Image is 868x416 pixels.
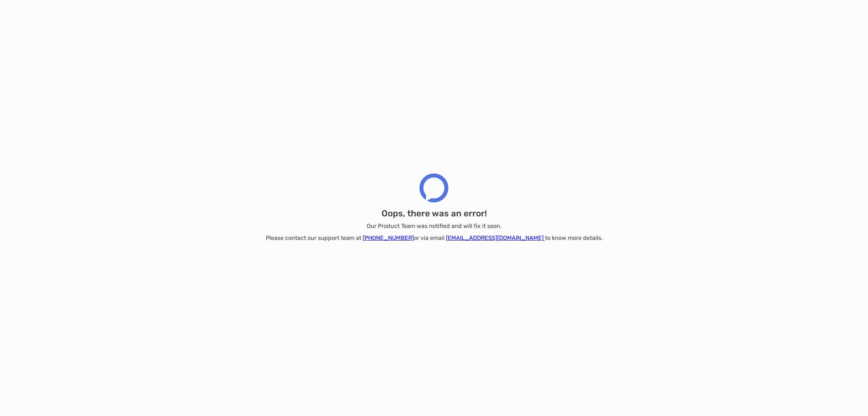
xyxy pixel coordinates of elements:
p: Our Product Team was notified and will fix it soon. [367,221,502,230]
img: Zoe Financial [420,174,448,203]
a: [EMAIL_ADDRESS][DOMAIN_NAME] [446,234,545,241]
a: [PHONE_NUMBER] [363,234,414,241]
h2: Oops, there was an error! [382,208,487,219]
p: Please contact our support team at or via email to know more details. [266,233,603,242]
